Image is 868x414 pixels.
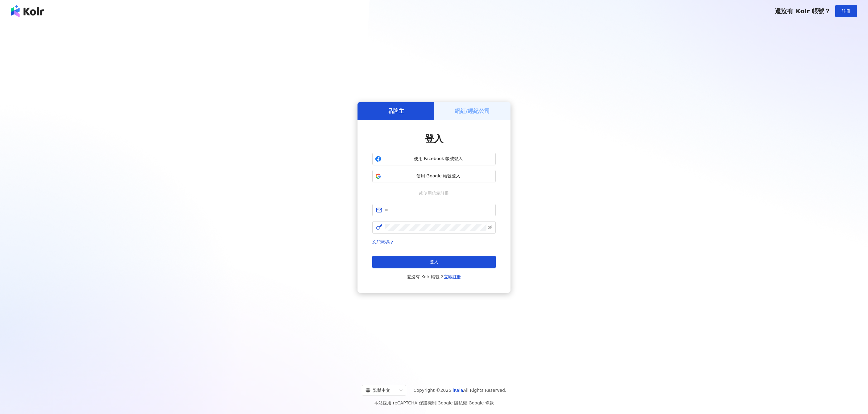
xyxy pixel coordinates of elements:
span: Copyright © 2025 All Rights Reserved. [414,387,506,394]
span: 本站採用 reCAPTCHA 保護機制 [374,399,494,407]
span: 還沒有 Kolr 帳號？ [775,7,830,15]
span: 登入 [430,259,438,264]
span: 或使用信箱註冊 [415,190,453,197]
span: eye-invisible [488,225,492,230]
span: 使用 Facebook 帳號登入 [384,156,493,162]
span: 還沒有 Kolr 帳號？ [407,273,461,280]
span: 使用 Google 帳號登入 [384,173,493,179]
a: 立即註冊 [444,274,461,279]
button: 使用 Facebook 帳號登入 [372,153,496,165]
button: 註冊 [835,5,857,17]
h5: 網紅/經紀公司 [455,107,490,115]
h5: 品牌主 [387,107,404,115]
span: 註冊 [842,9,850,14]
button: 登入 [372,256,496,268]
span: | [436,400,438,405]
a: iKala [453,388,463,393]
a: Google 隱私權 [437,400,467,405]
img: logo [11,5,44,17]
a: Google 條款 [469,400,494,405]
span: | [467,400,469,405]
button: 使用 Google 帳號登入 [372,170,496,182]
a: 忘記密碼？ [372,240,394,245]
div: 繁體中文 [366,385,397,395]
span: 登入 [425,133,443,144]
